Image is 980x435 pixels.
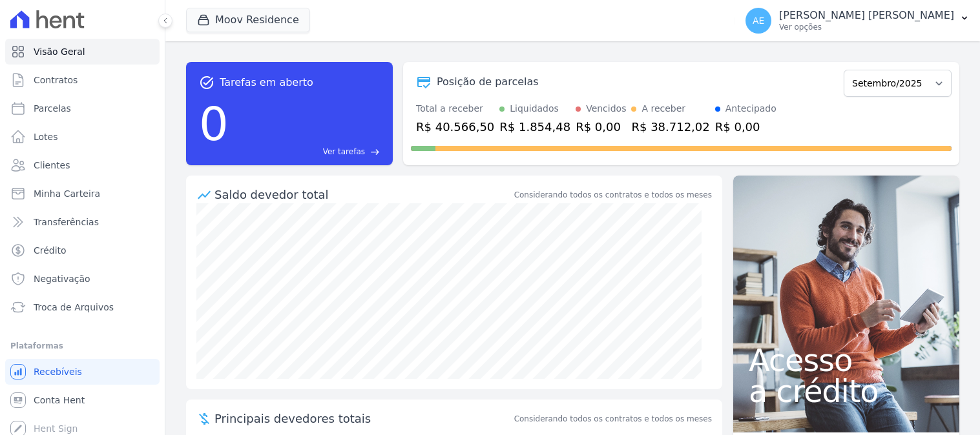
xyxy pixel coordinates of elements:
a: Crédito [5,238,160,263]
span: Troca de Arquivos [34,301,114,314]
a: Clientes [5,152,160,178]
div: R$ 0,00 [715,118,777,136]
div: Liquidados [510,102,559,116]
span: AE [753,16,764,25]
span: Principais devedores totais [214,410,512,427]
span: Recebíveis [34,365,82,378]
span: Ver tarefas [323,146,365,157]
span: east [370,147,380,157]
a: Parcelas [5,96,160,121]
span: Lotes [34,130,58,143]
a: Lotes [5,124,160,150]
div: Posição de parcelas [437,74,539,90]
a: Ver tarefas east [234,146,380,157]
span: task_alt [199,75,214,90]
a: Transferências [5,209,160,235]
div: Antecipado [725,102,777,116]
div: Saldo devedor total [214,186,512,203]
span: Parcelas [34,102,71,115]
button: Moov Residence [186,8,310,32]
span: Negativação [34,272,90,285]
span: Visão Geral [34,45,85,58]
a: Troca de Arquivos [5,294,160,320]
div: R$ 40.566,50 [416,118,494,136]
div: Plataformas [10,338,154,354]
a: Conta Hent [5,387,160,413]
a: Minha Carteira [5,181,160,207]
div: R$ 38.712,02 [631,118,709,136]
span: Tarefas em aberto [220,75,313,90]
a: Negativação [5,266,160,292]
div: Vencidos [586,102,626,116]
span: Clientes [34,159,70,172]
div: R$ 0,00 [576,118,626,136]
div: Total a receber [416,102,494,116]
a: Recebíveis [5,359,160,385]
span: Considerando todos os contratos e todos os meses [514,413,712,425]
span: Contratos [34,74,78,86]
button: AE [PERSON_NAME] [PERSON_NAME] Ver opções [735,3,980,39]
span: Conta Hent [34,394,85,407]
div: Considerando todos os contratos e todos os meses [514,189,712,201]
span: Acesso [749,345,944,376]
div: R$ 1.854,48 [499,118,570,136]
span: Transferências [34,216,99,228]
span: a crédito [749,376,944,407]
p: [PERSON_NAME] [PERSON_NAME] [779,9,954,22]
span: Crédito [34,244,67,257]
div: A receber [641,102,685,116]
p: Ver opções [779,22,954,32]
span: Minha Carteira [34,187,100,200]
a: Visão Geral [5,39,160,65]
a: Contratos [5,67,160,93]
div: 0 [199,90,229,157]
